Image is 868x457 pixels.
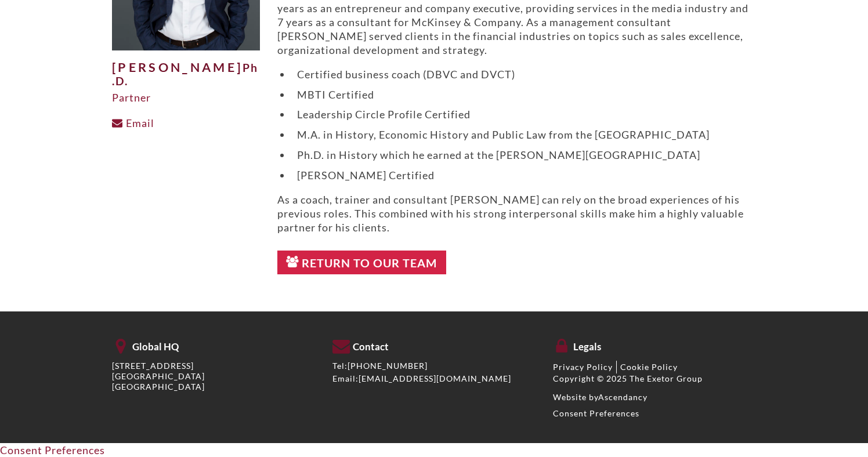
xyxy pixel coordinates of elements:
a: Return to Our Team [277,251,446,275]
li: MBTI Certified [291,88,756,101]
p: [STREET_ADDRESS] [GEOGRAPHIC_DATA] [GEOGRAPHIC_DATA] [112,361,315,393]
a: Consent Preferences [553,408,639,418]
a: [PHONE_NUMBER] [348,361,428,371]
div: Copyright © 2025 The Exetor Group [553,373,756,384]
li: Leadership Circle Profile Certified [291,107,756,121]
a: Cookie Policy [620,362,678,372]
a: Privacy Policy [553,362,613,372]
li: [PERSON_NAME] Certified [291,168,756,182]
a: [EMAIL_ADDRESS][DOMAIN_NAME] [359,373,511,383]
span: Ph.D. [112,61,258,88]
li: Certified business coach (DBVC and DVCT) [291,67,756,81]
li: Ph.D. in History which he earned at the [PERSON_NAME][GEOGRAPHIC_DATA] [291,148,756,162]
h5: Contact [332,336,536,353]
h5: Global HQ [112,336,315,353]
li: M.A. in History, Economic History and Public Law from the [GEOGRAPHIC_DATA] [291,128,756,142]
div: Website by [553,392,756,402]
a: Ascendancy [598,392,648,402]
p: As a coach, trainer and consultant [PERSON_NAME] can rely on the broad experiences of his previou... [277,193,756,234]
div: Partner [112,90,260,104]
div: Email: [332,373,536,384]
h1: [PERSON_NAME] [112,61,260,89]
a: Email [112,117,154,129]
div: Tel: [332,361,536,371]
h5: Legals [553,336,756,353]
